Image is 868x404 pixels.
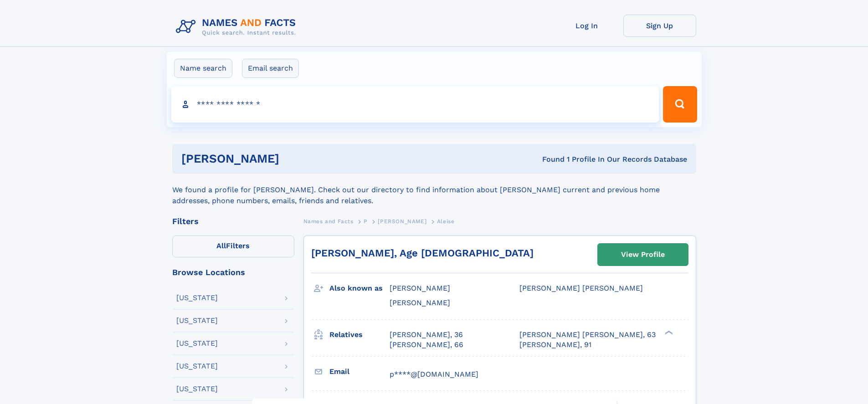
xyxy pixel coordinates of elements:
h3: Also known as [329,281,390,296]
div: View Profile [621,244,665,265]
h1: [PERSON_NAME] [181,153,411,164]
span: [PERSON_NAME] [PERSON_NAME] [519,284,643,292]
img: Logo Names and Facts [172,15,303,39]
span: [PERSON_NAME] [378,218,426,225]
div: [US_STATE] [176,294,218,302]
span: All [216,241,226,250]
a: [PERSON_NAME], 36 [390,330,463,340]
div: Filters [172,217,294,225]
span: [PERSON_NAME] [390,298,450,307]
div: ❯ [663,329,673,335]
a: [PERSON_NAME], Age [DEMOGRAPHIC_DATA] [311,247,534,259]
span: P [364,218,368,225]
a: Names and Facts [303,215,354,227]
div: [US_STATE] [176,385,218,393]
a: [PERSON_NAME] [PERSON_NAME], 63 [519,330,656,340]
a: View Profile [598,244,688,266]
a: [PERSON_NAME] [378,215,426,227]
h3: Relatives [329,327,390,343]
input: search input [171,86,659,123]
a: [PERSON_NAME], 66 [390,340,463,350]
a: P [364,215,368,227]
div: Browse Locations [172,268,294,276]
label: Filters [172,235,294,257]
div: We found a profile for [PERSON_NAME]. Check out our directory to find information about [PERSON_N... [172,174,696,206]
a: Sign Up [623,15,696,37]
label: Email search [242,59,299,78]
label: Name search [174,59,232,78]
div: [US_STATE] [176,317,218,324]
div: [US_STATE] [176,340,218,347]
a: [PERSON_NAME], 91 [519,340,591,350]
h3: Email [329,364,390,379]
div: Found 1 Profile In Our Records Database [411,154,687,164]
span: Aleise [437,218,455,225]
button: Search Button [663,86,697,123]
div: [US_STATE] [176,363,218,370]
a: Log In [550,15,623,37]
span: [PERSON_NAME] [390,284,450,292]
